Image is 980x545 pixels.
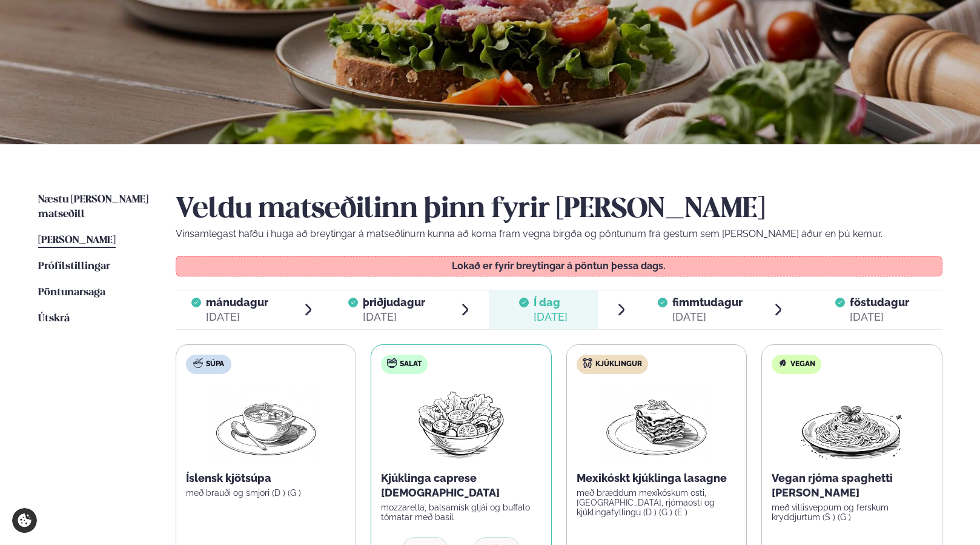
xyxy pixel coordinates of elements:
h2: Veldu matseðilinn þinn fyrir [PERSON_NAME] [176,193,942,227]
div: [DATE] [206,310,268,324]
p: með bræddum mexíkóskum osti, [GEOGRAPHIC_DATA], rjómaosti og kjúklingafyllingu (D ) (G ) (E ) [577,488,737,517]
p: með brauði og smjöri (D ) (G ) [186,488,346,498]
p: Mexikóskt kjúklinga lasagne [577,471,737,486]
span: Prófílstillingar [38,261,110,272]
span: Súpa [206,359,224,369]
img: Salad.png [408,384,515,461]
div: [DATE] [363,310,425,324]
span: Salat [400,359,422,369]
div: [DATE] [672,310,743,324]
a: Útskrá [38,312,70,326]
a: Næstu [PERSON_NAME] matseðill [38,193,151,222]
p: Lokað er fyrir breytingar á pöntun þessa dags. [188,261,930,271]
img: Spagetti.png [798,384,905,461]
p: með villisveppum og ferskum kryddjurtum (S ) (G ) [772,503,932,522]
img: salad.svg [387,358,397,368]
img: chicken.svg [583,358,592,368]
span: þriðjudagur [363,296,425,309]
img: Vegan.svg [778,358,787,368]
span: föstudagur [850,296,909,309]
a: Pöntunarsaga [38,286,105,300]
span: Næstu [PERSON_NAME] matseðill [38,195,148,219]
span: Vegan [790,359,815,369]
span: Kjúklingur [595,359,642,369]
span: mánudagur [206,296,268,309]
img: soup.svg [193,358,203,368]
p: Íslensk kjötsúpa [186,471,346,486]
span: Í dag [534,295,568,310]
a: Cookie settings [12,508,37,533]
img: Lasagna.png [603,384,710,461]
span: Útskrá [38,313,70,324]
span: [PERSON_NAME] [38,235,116,246]
div: [DATE] [534,310,568,324]
span: Pöntunarsaga [38,287,105,298]
div: [DATE] [850,310,909,324]
span: fimmtudagur [672,296,743,309]
a: Prófílstillingar [38,259,110,274]
a: [PERSON_NAME] [38,233,116,248]
p: Kjúklinga caprese [DEMOGRAPHIC_DATA] [381,471,541,500]
p: Vegan rjóma spaghetti [PERSON_NAME] [772,471,932,500]
img: Soup.png [213,384,319,461]
p: mozzarella, balsamísk gljái og buffalo tómatar með basil [381,503,541,522]
p: Vinsamlegast hafðu í huga að breytingar á matseðlinum kunna að koma fram vegna birgða og pöntunum... [176,227,942,241]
